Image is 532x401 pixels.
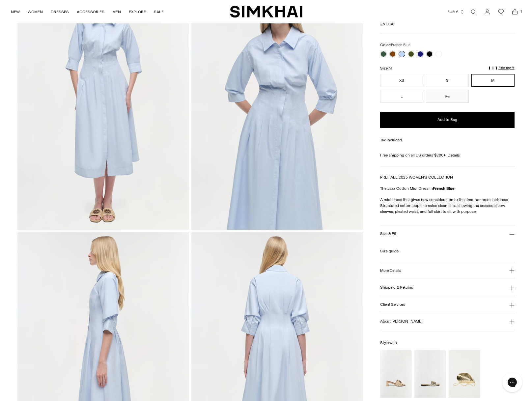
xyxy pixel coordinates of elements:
span: 1 [518,9,524,14]
iframe: Gorgias live chat messenger [499,370,525,394]
button: L [380,90,423,103]
a: Open search modal [467,5,480,18]
img: Sydney Raffia Block Heel Sandal [380,350,412,398]
a: Details [448,152,460,158]
button: More Details [380,262,514,279]
button: M [471,74,514,87]
img: Bridget Metal Oyster Clutch [449,350,480,398]
button: Size & Fit [380,225,514,242]
strong: French Blue [433,186,455,191]
a: EXPLORE [129,5,146,19]
a: PRE FALL 2025 WOMEN'S COLLECTION [380,175,453,180]
label: Color: [380,42,410,48]
button: Client Services [380,296,514,313]
span: Add to Bag [437,117,457,123]
button: Add to Bag [380,112,514,128]
h3: Size & Fit [380,232,396,236]
a: MEN [112,5,121,19]
a: ACCESSORIES [77,5,104,19]
h3: Client Services [380,302,405,307]
span: French Blue [391,43,410,47]
a: Go to the account page [481,5,494,18]
a: DRESSES [51,5,69,19]
h3: About [PERSON_NAME] [380,319,422,324]
p: A midi dress that gives new consideration to the time-honored shirtdress. Structured cotton popli... [380,197,514,215]
button: XL [426,90,469,103]
div: Tax included. [380,137,514,143]
a: SALE [154,5,164,19]
a: Open cart modal [508,5,521,18]
button: S [426,74,469,87]
h6: Style with [380,341,514,345]
h3: More Details [380,268,401,272]
span: €510,00 [380,21,394,27]
label: Size: [380,65,392,72]
div: Free shipping on all US orders $200+ [380,152,514,158]
h3: Shipping & Returns [380,285,413,290]
button: XS [380,74,423,87]
a: WOMEN [28,5,43,19]
button: EUR € [447,5,464,19]
p: The Jazz Cotton Midi Dress in [380,186,514,191]
span: M [389,66,392,71]
button: About [PERSON_NAME] [380,313,514,330]
img: Rivet Flat Sandal [414,350,446,398]
button: Shipping & Returns [380,279,514,296]
a: Wishlist [494,5,508,18]
a: NEW [11,5,20,19]
a: SIMKHAI [230,5,302,18]
a: Size guide [380,248,399,254]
